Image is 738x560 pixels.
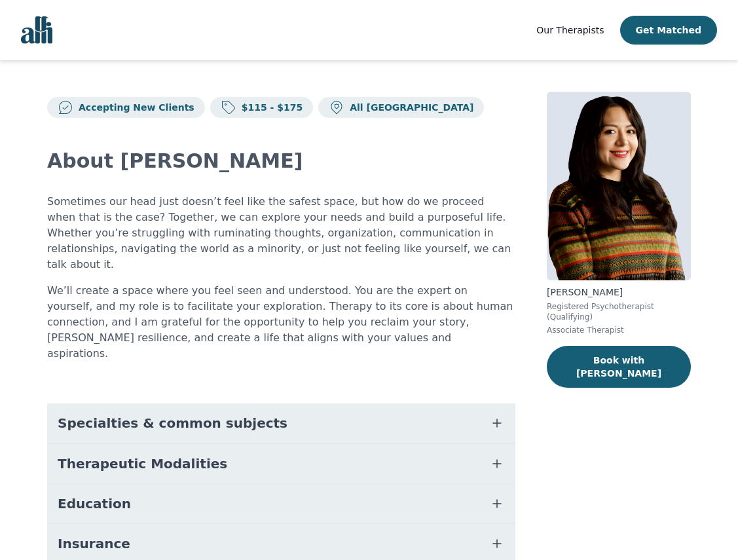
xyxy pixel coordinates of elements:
p: $115 - $175 [236,101,303,114]
span: Therapeutic Modalities [58,455,227,473]
span: Insurance [58,534,130,553]
button: Therapeutic Modalities [47,444,515,483]
img: Luisa_Diaz Flores [547,92,691,280]
button: Education [47,484,515,523]
p: We’ll create a space where you feel seen and understood. You are the expert on yourself, and my r... [47,283,515,362]
p: Sometimes our head just doesn’t feel like the safest space, but how do we proceed when that is th... [47,194,515,272]
a: Our Therapists [536,22,604,38]
span: Specialties & common subjects [58,414,287,432]
p: All [GEOGRAPHIC_DATA] [344,101,473,114]
button: Specialties & common subjects [47,403,515,443]
button: Book with [PERSON_NAME] [547,346,691,388]
img: alli logo [21,16,52,44]
p: Associate Therapist [547,325,691,335]
h2: About [PERSON_NAME] [47,149,515,173]
span: Our Therapists [536,25,604,35]
p: Accepting New Clients [73,101,194,114]
p: Registered Psychotherapist (Qualifying) [547,301,691,322]
p: [PERSON_NAME] [547,286,691,299]
span: Education [58,495,131,513]
button: Get Matched [620,16,717,45]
